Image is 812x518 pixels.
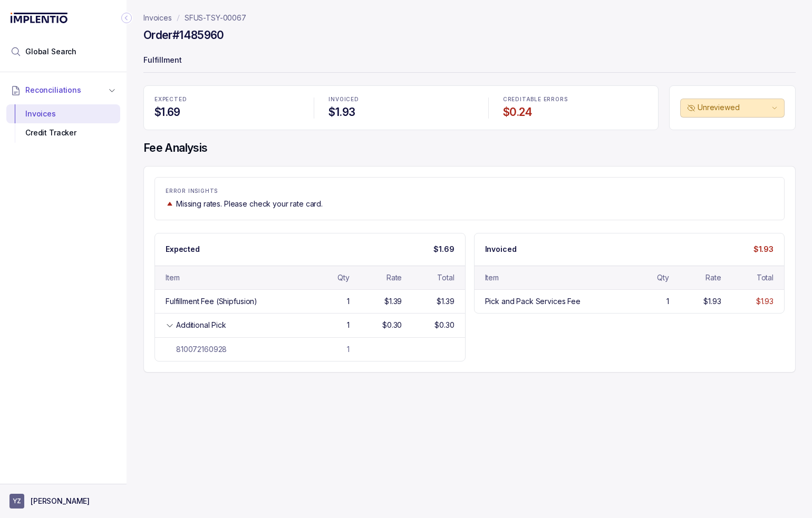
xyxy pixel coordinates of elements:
div: 1 [347,344,350,355]
div: Item [485,272,499,283]
div: $0.30 [434,320,454,330]
div: Additional Pick [176,320,226,330]
h4: $1.93 [328,105,473,120]
h4: $1.69 [154,105,299,120]
div: 1 [347,296,350,307]
div: Total [437,272,454,283]
div: Total [757,272,774,283]
div: Invoices [15,104,112,123]
p: Missing rates. Please check your rate card. [176,199,323,209]
h4: Fee Analysis [143,141,796,155]
div: Fulfillment Fee (Shipfusion) [166,296,257,307]
p: Fulfillment [143,51,796,72]
a: Invoices [143,13,172,23]
div: Qty [657,272,669,283]
p: ERROR INSIGHTS [166,188,774,194]
div: Item [166,272,179,283]
img: trend image [166,200,174,208]
div: Rate [705,272,721,283]
p: INVOICED [328,96,473,103]
div: $1.39 [437,296,454,307]
p: EXPECTED [154,96,299,103]
div: 810072160928 [166,344,227,355]
div: Collapse Icon [120,12,133,24]
p: $1.69 [433,244,454,255]
span: Global Search [25,46,76,57]
span: User initials [9,494,24,509]
p: Unreviewed [698,102,769,113]
button: Unreviewed [680,99,785,118]
div: Rate [386,272,402,283]
div: $1.39 [384,296,402,307]
div: $1.93 [756,296,774,307]
button: Reconciliations [6,79,120,102]
p: $1.93 [753,244,774,255]
nav: breadcrumb [143,13,246,23]
button: User initials[PERSON_NAME] [9,494,117,509]
h4: $0.24 [503,105,647,120]
div: 1 [347,320,350,330]
a: SFUS-TSY-00067 [185,13,246,23]
div: $1.93 [703,296,721,307]
p: Invoiced [485,244,517,255]
div: Reconciliations [6,102,120,145]
div: 1 [666,296,669,307]
div: $0.30 [382,320,402,330]
div: Credit Tracker [15,123,112,142]
div: Pick and Pack Services Fee [485,296,581,307]
p: Expected [166,244,200,255]
p: CREDITABLE ERRORS [503,96,647,103]
p: [PERSON_NAME] [31,496,90,506]
h4: Order #1485960 [143,28,224,43]
div: Qty [337,272,350,283]
span: Reconciliations [25,85,81,95]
